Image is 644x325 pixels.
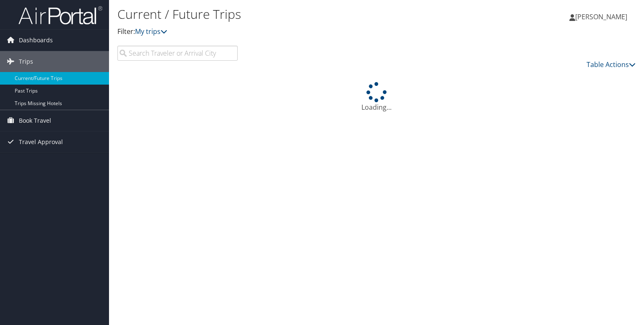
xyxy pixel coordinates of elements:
[19,132,63,152] span: Travel Approval
[19,110,51,131] span: Book Travel
[117,46,238,61] input: Search Traveler or Arrival City
[135,27,167,36] a: My trips
[569,4,636,29] a: [PERSON_NAME]
[587,60,636,69] a: Table Actions
[117,26,463,37] p: Filter:
[117,5,463,23] h1: Current / Future Trips
[575,12,627,21] span: [PERSON_NAME]
[117,82,636,112] div: Loading...
[19,51,33,72] span: Trips
[19,30,53,51] span: Dashboards
[18,5,102,25] img: airportal-logo.png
